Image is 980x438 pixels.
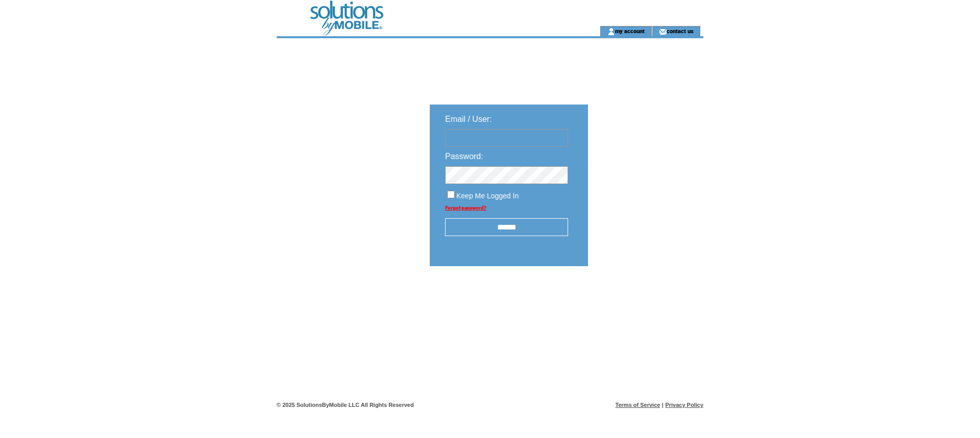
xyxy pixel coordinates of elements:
[667,28,694,34] a: contact us
[456,192,519,200] span: Keep Me Logged In
[618,292,669,304] img: transparent.png;jsessionid=08852C1CB49AB426013D7CC278122D83
[615,28,645,34] a: my account
[445,205,486,211] a: Forgot password?
[665,402,703,408] a: Privacy Policy
[662,402,664,408] span: |
[616,402,660,408] a: Terms of Service
[445,115,492,123] span: Email / User:
[445,152,483,161] span: Password:
[659,28,667,36] img: contact_us_icon.gif;jsessionid=08852C1CB49AB426013D7CC278122D83
[607,28,615,36] img: account_icon.gif;jsessionid=08852C1CB49AB426013D7CC278122D83
[277,402,414,408] span: © 2025 SolutionsByMobile LLC All Rights Reserved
